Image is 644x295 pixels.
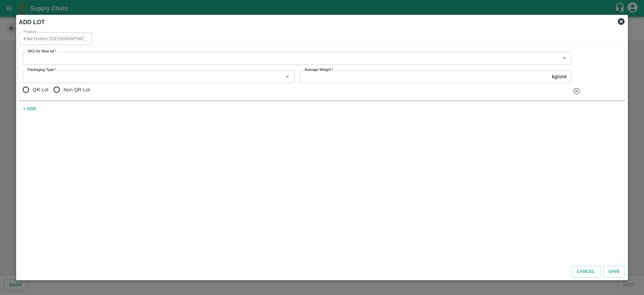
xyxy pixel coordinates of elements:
[23,29,36,35] label: Product
[23,83,95,96] div: temp_output_lots.0.lot_type
[19,19,45,26] b: ADD LOT
[560,54,569,62] button: Open
[305,67,333,73] label: Average Weight
[33,86,48,93] span: QR Lot
[19,103,40,115] button: + ADD
[283,72,292,81] button: Open
[64,86,90,93] span: Non QR Lot
[552,73,567,80] p: kg/unit
[28,67,56,73] label: Packaging Type
[571,266,600,278] button: Cancel
[28,49,56,54] label: SKU for New lot
[603,266,625,278] button: Save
